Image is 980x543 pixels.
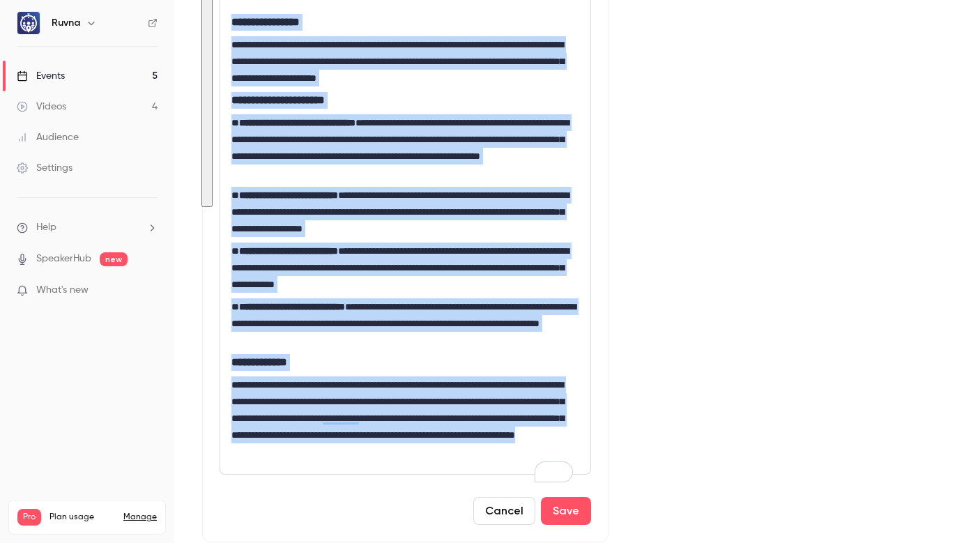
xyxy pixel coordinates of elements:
[17,12,40,34] img: Ruvna
[36,283,89,298] span: What's new
[17,100,66,114] div: Videos
[17,69,65,83] div: Events
[100,252,128,266] span: new
[17,130,79,144] div: Audience
[541,497,591,525] button: Save
[36,220,56,235] span: Help
[17,161,72,175] div: Settings
[49,512,115,523] span: Plan usage
[36,252,91,266] a: SpeakerHub
[52,16,80,30] h6: Ruvna
[141,284,158,297] iframe: Noticeable Trigger
[17,509,41,526] span: Pro
[17,220,158,235] li: help-dropdown-opener
[473,497,535,525] button: Cancel
[123,512,157,523] a: Manage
